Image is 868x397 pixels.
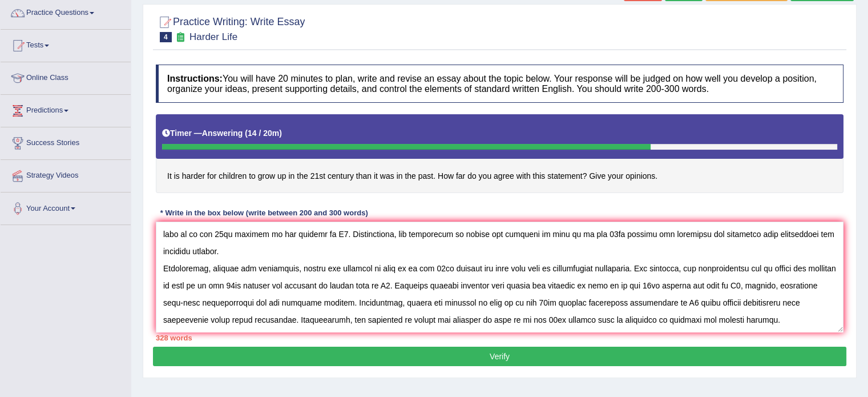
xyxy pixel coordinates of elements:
[202,129,243,138] b: Answering
[1,193,131,221] a: Your Account
[1,30,131,58] a: Tests
[189,31,237,42] small: Harder Life
[1,127,131,156] a: Success Stories
[1,95,131,123] a: Predictions
[248,129,279,138] b: 14 / 20m
[156,332,843,343] div: 328 words
[167,74,223,83] b: Instructions:
[153,347,846,366] button: Verify
[156,14,305,42] h2: Practice Writing: Write Essay
[156,65,843,103] h4: You will have 20 minutes to plan, write and revise an essay about the topic below. Your response ...
[245,129,248,138] b: (
[175,32,187,43] small: Exam occurring question
[160,32,172,42] span: 4
[156,207,372,218] div: * Write in the box below (write between 200 and 300 words)
[162,129,282,138] h5: Timer —
[1,62,131,91] a: Online Class
[279,129,282,138] b: )
[1,160,131,189] a: Strategy Videos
